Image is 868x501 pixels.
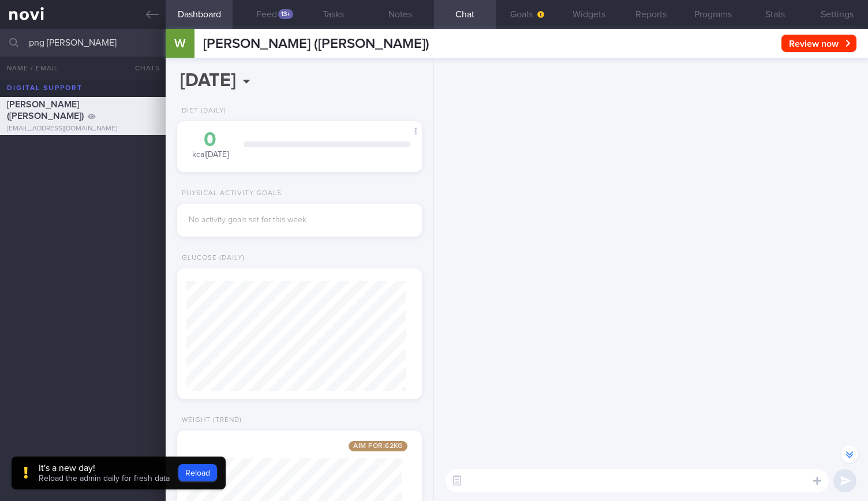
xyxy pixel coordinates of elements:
span: [PERSON_NAME] ([PERSON_NAME]) [7,100,84,121]
span: Aim for: 62 kg [349,441,407,451]
button: Chats [119,57,166,80]
div: kcal [DATE] [189,130,232,160]
div: It's a new day! [39,462,170,474]
span: Reload the admin daily for fresh data [39,474,170,483]
div: 0 [189,130,232,150]
div: Diet (Daily) [177,107,226,115]
button: Review now [781,35,856,52]
div: Glucose (Daily) [177,254,245,263]
div: Physical Activity Goals [177,189,282,198]
span: [PERSON_NAME] ([PERSON_NAME]) [203,37,429,51]
div: Weight (Trend) [177,416,242,425]
div: No activity goals set for this week [189,215,410,226]
div: 13+ [278,9,293,19]
div: [EMAIL_ADDRESS][DOMAIN_NAME] [7,125,159,133]
button: Reload [178,464,217,481]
